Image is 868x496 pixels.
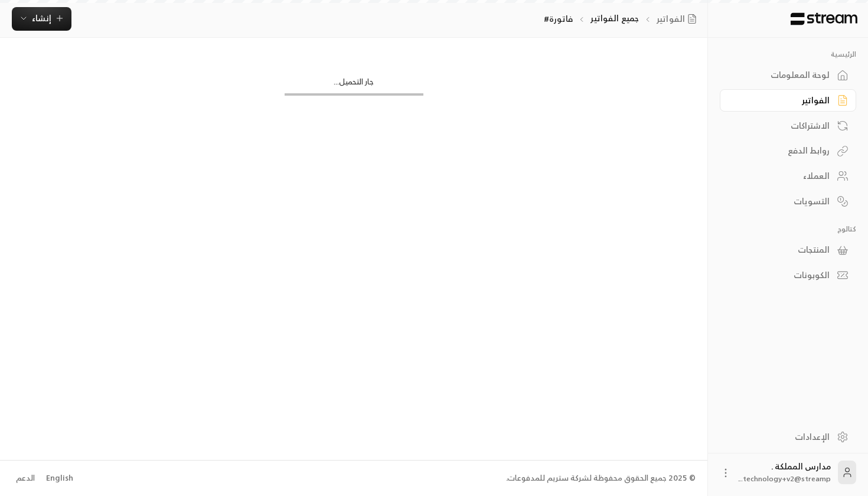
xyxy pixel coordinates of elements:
[720,224,856,234] p: كتالوج
[720,50,856,59] p: الرئيسية
[739,461,831,484] div: مدارس المملكة .
[12,7,71,31] button: إنشاء
[735,69,830,81] div: لوحة المعلومات
[32,11,51,25] span: إنشاء
[720,425,856,448] a: الإعدادات
[789,12,859,25] img: Logo
[720,165,856,188] a: العملاء
[285,76,423,93] div: جار التحميل...
[735,431,830,443] div: الإعدادات
[590,11,639,25] a: جميع الفواتير
[720,139,856,162] a: روابط الدفع
[735,244,830,256] div: المنتجات
[735,269,830,281] div: الكوبونات
[720,114,856,137] a: الاشتراكات
[12,468,38,489] a: الدعم
[46,472,73,484] div: English
[720,264,856,287] a: الكوبونات
[720,64,856,87] a: لوحة المعلومات
[735,94,830,106] div: الفواتير
[720,239,856,262] a: المنتجات
[735,120,830,132] div: الاشتراكات
[720,89,856,112] a: الفواتير
[544,12,701,25] nav: breadcrumb
[544,13,573,25] p: فاتورة#
[735,170,830,182] div: العملاء
[657,13,701,25] a: الفواتير
[735,145,830,156] div: روابط الدفع
[720,190,856,213] a: التسويات
[735,195,830,207] div: التسويات
[506,472,696,484] div: © 2025 جميع الحقوق محفوظة لشركة ستريم للمدفوعات.
[739,472,831,485] span: technology+v2@streamp...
